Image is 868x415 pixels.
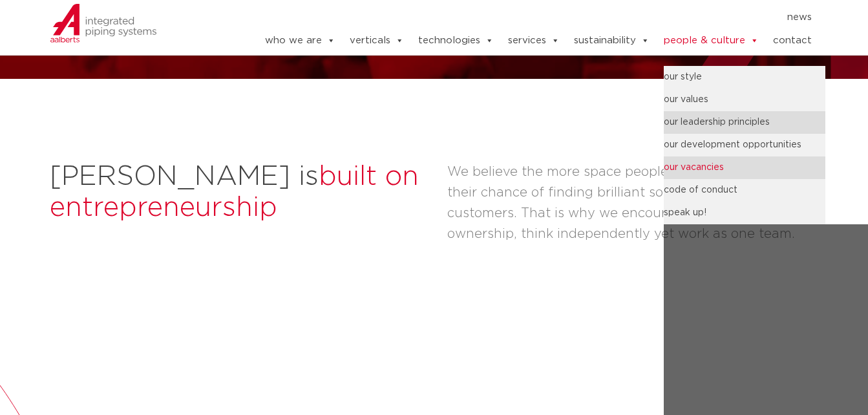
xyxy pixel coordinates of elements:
a: technologies [418,28,494,54]
a: our style [664,66,825,89]
a: people & culture [664,28,759,54]
a: sustainability [574,28,650,54]
a: verticals [350,28,404,54]
a: our vacancies [664,156,825,179]
a: speak up! [664,202,825,224]
span: built on entrepreneurship [50,163,419,221]
a: contact [773,28,812,54]
a: our development opportunities [664,134,825,156]
a: code of conduct [664,179,825,202]
a: news [787,7,812,28]
a: services [508,28,560,54]
p: We believe the more space people are given, the greater their chance of finding brilliant solutio... [447,162,819,244]
nav: Menu [226,7,812,28]
a: who we are [265,28,335,54]
a: our values [664,89,825,111]
h2: [PERSON_NAME] is [50,162,434,224]
a: our leadership principles [664,111,825,134]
